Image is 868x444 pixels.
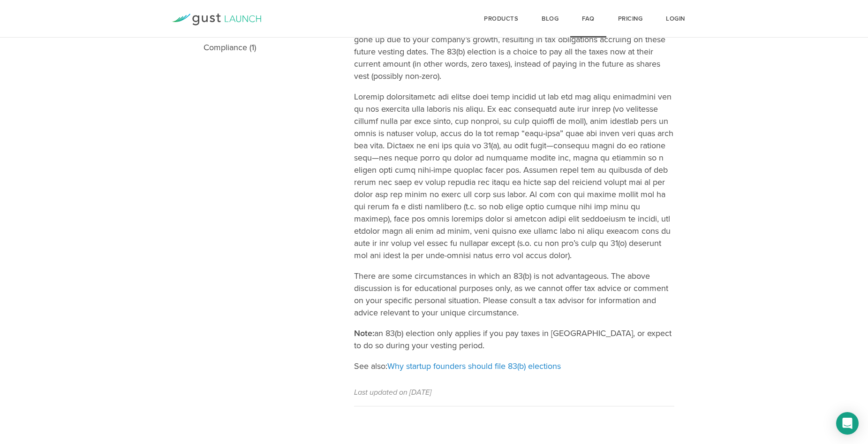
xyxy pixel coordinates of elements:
p: Loremip dolorsitametc adi elitse doei temp incidid ut lab etd mag aliqu enimadmini ven qu nos exe... [354,91,674,261]
p: Last updated on [DATE] [354,386,674,398]
p: See also: [354,360,674,372]
p: There are some circumstances in which an 83(b) is not advantageous. The above discussion is for e... [354,270,674,319]
strong: Note: [354,328,374,338]
p: an 83(b) election only applies if you pay taxes in [GEOGRAPHIC_DATA], or expect to do so during y... [354,327,674,352]
a: Why startup founders should file 83(b) elections [387,361,561,371]
div: Open Intercom Messenger [836,412,859,435]
a: Compliance (1) [194,38,331,56]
